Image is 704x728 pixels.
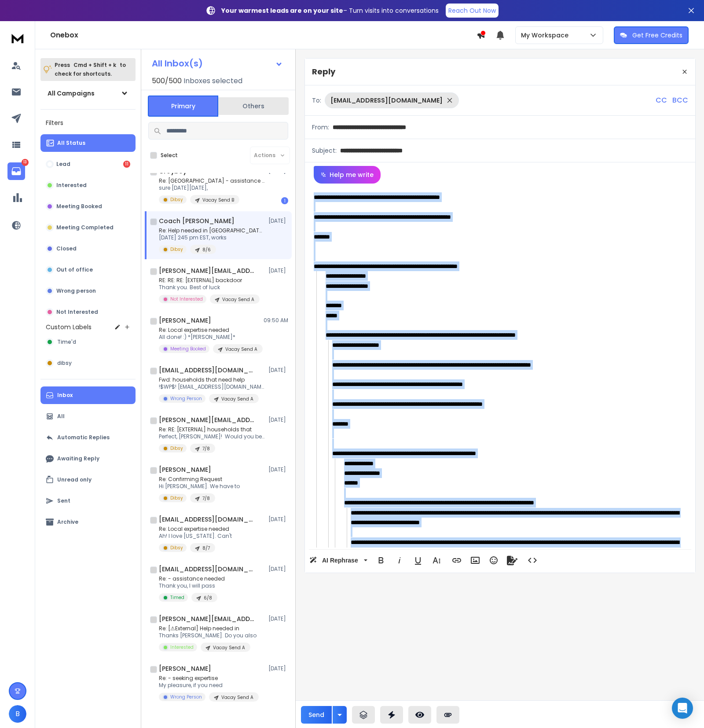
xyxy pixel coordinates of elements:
button: Help me write [314,166,381,184]
p: [DATE] [268,367,288,374]
button: Inbox [40,386,136,404]
p: [DATE] [268,566,288,573]
p: Sent [57,497,70,504]
h1: [EMAIL_ADDRESS][DOMAIN_NAME] [159,366,256,375]
span: 500 / 500 [152,76,182,86]
p: [EMAIL_ADDRESS][DOMAIN_NAME] [330,96,443,105]
p: Automatic Replies [57,434,110,441]
p: Re: - assistance needed [159,575,225,582]
p: My pleasure, if you need [159,682,259,689]
p: Re: Help needed in [GEOGRAPHIC_DATA] [159,227,264,234]
h1: [PERSON_NAME] [159,465,211,474]
span: Time'd [57,338,76,346]
button: Others [218,96,289,116]
h1: [PERSON_NAME][EMAIL_ADDRESS][PERSON_NAME][DOMAIN_NAME] [159,614,256,623]
p: Not Interested [56,309,98,316]
p: Vacay Send A [222,296,254,303]
p: !$WP$! [EMAIL_ADDRESS][DOMAIN_NAME] ---------- Forwarded message --------- From: [PERSON_NAME] [159,383,264,390]
button: Meeting Completed [40,219,136,236]
button: Out of office [40,261,136,279]
p: Vacay Send A [213,644,245,651]
strong: Your warmest leads are on your site [221,6,343,15]
p: Dibsy [170,246,183,253]
h1: Coach [PERSON_NAME] [159,217,235,225]
h1: Onebox [50,30,477,40]
p: Thanks [PERSON_NAME]. Do you also [159,632,257,639]
span: Cmd + Shift + k [72,60,117,70]
h1: [PERSON_NAME][EMAIL_ADDRESS][DOMAIN_NAME] [159,415,256,424]
p: Dibsy [170,196,183,203]
button: AI Rephrase [308,552,369,569]
p: [DATE] [268,516,288,523]
a: Reach Out Now [446,4,499,18]
p: 6/8 [204,595,212,601]
h3: Filters [40,117,136,129]
p: 7/8 [202,445,210,452]
p: Interested [56,182,87,189]
div: 11 [123,161,130,168]
p: Re: RE: [EXTERNAL] households that [159,426,264,433]
p: Re: [GEOGRAPHIC_DATA] - assistance needed [159,177,264,184]
button: More Text [428,552,445,569]
p: Thank you. Best of luck [159,284,260,291]
p: Dibsy [170,495,183,501]
h1: [EMAIL_ADDRESS][DOMAIN_NAME] [159,515,256,524]
p: Re: Local expertise needed [159,526,232,533]
p: Vacay Send A [225,346,257,353]
p: Dibsy [170,544,183,551]
p: [DATE] [268,217,288,224]
h1: [EMAIL_ADDRESS][DOMAIN_NAME] [159,565,256,574]
p: Perfect, [PERSON_NAME]! Would you be interested [159,433,264,440]
p: To: [312,96,321,105]
h1: All Inbox(s) [152,59,203,68]
h3: Custom Labels [46,323,92,331]
p: Meeting Booked [170,346,206,352]
p: Inbox [57,392,73,399]
button: Emoticons [485,552,502,569]
p: BCC [672,95,688,106]
button: Archive [40,513,136,531]
p: All [57,413,65,420]
p: Lead [56,161,70,168]
div: 1 [281,197,288,204]
button: Sent [40,492,136,510]
p: Timed [170,594,184,601]
p: 09:50 AM [264,317,288,324]
p: – Turn visits into conversations [221,6,439,15]
span: AI Rephrase [320,557,360,564]
button: B [9,705,26,723]
button: Signature [504,552,521,569]
button: All Campaigns [40,85,136,102]
p: All done! :) *[PERSON_NAME]* [159,334,263,341]
button: Time'd [40,333,136,351]
p: Vacay Send B [202,197,234,203]
p: Meeting Booked [56,203,102,210]
p: From: [312,123,329,132]
p: Hi [PERSON_NAME]. We have to [159,483,240,490]
p: [DATE] [268,615,288,622]
button: dibsy [40,354,136,372]
p: sure [DATE][DATE], [159,184,264,191]
p: Re: Local expertise needed [159,327,263,334]
p: Wrong person [56,287,96,294]
p: Re: [⚠External] Help needed in [159,625,257,632]
p: [DATE] [268,466,288,473]
p: [DATE] [268,267,288,274]
button: Awaiting Reply [40,450,136,467]
p: RE: RE: RE: [EXTERNAL] backdoor [159,277,260,284]
button: Wrong person [40,282,136,300]
p: Closed [56,245,77,252]
p: [DATE] [268,416,288,423]
span: dibsy [57,360,72,367]
button: Get Free Credits [614,26,689,44]
button: Italic (⌘I) [391,552,408,569]
h1: [PERSON_NAME] [159,664,211,673]
p: [DATE] [268,665,288,672]
p: Thank you, I will pass [159,582,225,589]
p: Wrong Person [170,694,202,700]
button: Closed [40,240,136,257]
h1: [PERSON_NAME] [159,316,211,325]
p: Fwd: households that need help [159,376,264,383]
p: All Status [57,140,85,147]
